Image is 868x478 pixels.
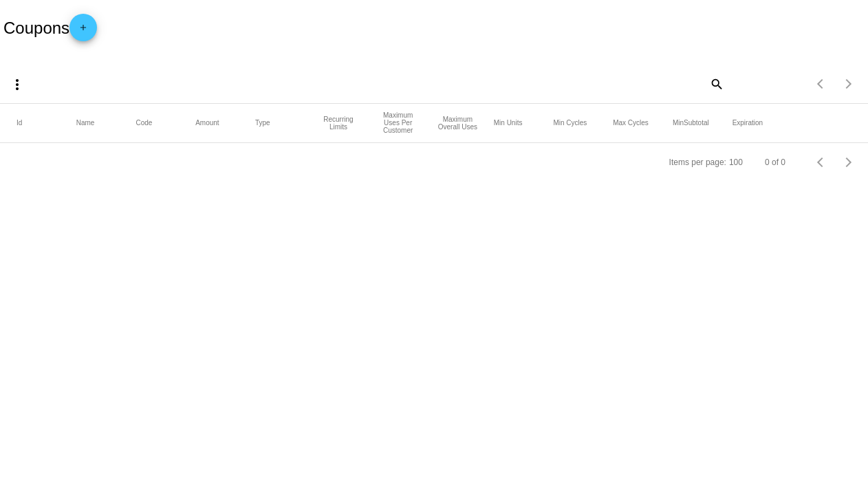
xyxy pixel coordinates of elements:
[9,76,25,93] mat-icon: more_vert
[613,119,649,127] button: Change sorting for MaxCycles
[673,119,709,127] button: Change sorting for MinSubtotal
[765,157,785,167] div: 0 of 0
[374,111,422,134] button: Change sorting for CustomerConversionLimits
[75,23,91,39] mat-icon: add
[835,149,862,176] button: Next page
[76,119,95,127] button: Change sorting for Name
[708,73,724,94] mat-icon: search
[729,157,743,167] div: 100
[733,119,763,127] button: Change sorting for ExpirationDate
[3,14,97,41] h2: Coupons
[135,119,152,127] button: Change sorting for Code
[195,119,219,127] button: Change sorting for Amount
[315,116,362,131] button: Change sorting for RecurringLimits
[553,119,587,127] button: Change sorting for MinCycles
[807,149,835,176] button: Previous page
[255,119,270,127] button: Change sorting for DiscountType
[434,116,481,131] button: Change sorting for SiteConversionLimits
[807,70,835,98] button: Previous page
[835,70,862,98] button: Next page
[17,119,22,127] button: Change sorting for Id
[669,157,726,167] div: Items per page:
[494,119,523,127] button: Change sorting for MinUnits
